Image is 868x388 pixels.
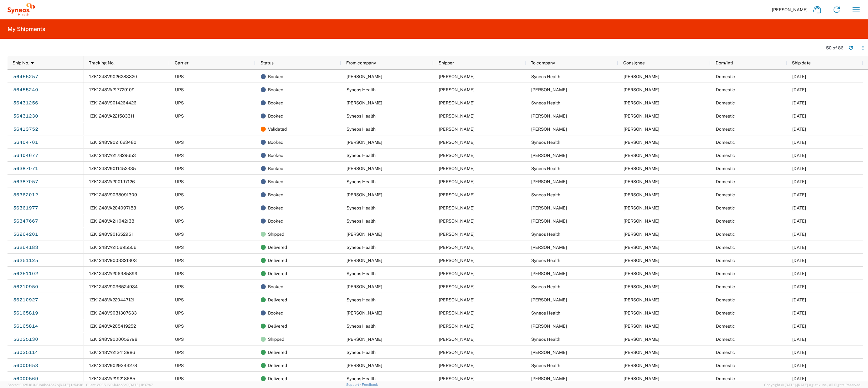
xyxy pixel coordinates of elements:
span: Domestic [716,284,735,289]
span: Domestic [716,363,735,368]
span: Syneos Health [347,219,376,224]
span: 1ZK1248VA219218685 [89,376,135,381]
span: 07/31/2025 [792,205,806,210]
span: Delivered [268,372,287,385]
span: 07/22/2025 [792,232,806,237]
span: Juan Gonzalez [439,297,475,302]
span: Chad Baumgardner [531,376,567,381]
span: Elizabeth Holt [624,297,659,302]
span: 07/11/2025 [792,310,806,315]
span: Juan Gonzalez [439,219,475,224]
a: 56431256 [13,98,39,108]
a: 56264183 [13,242,39,252]
span: 07/16/2025 [792,284,806,289]
span: 1ZK1248V9011452335 [89,166,136,171]
span: 07/21/2025 [792,258,806,263]
span: Domestic [716,166,735,171]
span: Delivered [268,267,287,280]
span: 08/07/2025 [792,113,806,118]
span: UPS [175,100,184,105]
span: Booked [268,175,283,188]
span: Kristen Shearn [624,271,659,276]
span: Juan Gonzalez [624,284,659,289]
span: UPS [175,113,184,118]
span: Syneos Health [347,376,376,381]
span: Syneos Health [347,127,376,132]
span: Juan Gonzalez [624,363,659,368]
span: 1ZK1248VA220447121 [89,297,135,302]
span: Juan Gonzalez [624,74,659,79]
span: Lauri Filar [531,179,567,184]
span: JuanCarlos Gonzalez [624,337,659,342]
span: UPS [175,179,184,184]
span: Allen DeSena [624,127,659,132]
a: 56264201 [13,229,39,239]
span: Juan Gonzalez [624,258,659,263]
span: UPS [175,297,184,302]
span: Syneos Health [347,245,376,250]
span: 07/16/2025 [792,297,806,302]
span: 1ZK1248VA200197126 [89,179,135,184]
span: Juan Gonzalez [439,376,475,381]
span: Delivered [268,320,287,333]
span: Syneos Health [531,310,560,315]
span: 1ZK1248V9026283320 [89,74,137,79]
span: UPS [175,192,184,197]
a: 56251102 [13,269,39,279]
span: 1ZK1248V9021623480 [89,140,136,145]
span: Allen DeSena [439,310,475,315]
span: Shipped [268,228,284,241]
span: [DATE] 11:37:47 [129,383,153,387]
span: Juan Gonzalez [439,245,475,250]
span: UPS [175,324,184,329]
a: 56362012 [13,190,39,200]
span: Domestic [716,258,735,263]
span: Domestic [716,113,735,118]
span: Syneos Health [531,140,560,145]
span: 1ZK1248VA212413986 [89,350,135,355]
span: Chad Baumgardner [347,363,382,368]
a: 56251125 [13,255,39,265]
span: 08/07/2025 [792,100,806,105]
span: Chad Baumgardner [624,153,659,158]
span: Allen DeSena [347,310,382,315]
span: UPS [175,350,184,355]
span: Booked [268,214,283,228]
span: Domestic [716,324,735,329]
span: Kristen Shearn [439,258,475,263]
div: 50 of 86 [826,45,844,51]
span: 06/27/2025 [792,337,806,342]
span: Chad Baumgardner [531,153,567,158]
span: Domestic [716,205,735,210]
span: Booked [268,162,283,175]
span: Elizabeth Holt [439,284,475,289]
span: Michael Green [439,74,475,79]
a: 56404701 [13,137,39,147]
span: Juan Gonzalez [439,127,475,132]
span: Syneos Health [531,74,560,79]
a: 56210950 [13,282,39,292]
span: Domestic [716,337,735,342]
span: UPS [175,258,184,263]
span: Domestic [716,87,735,92]
span: 07/22/2025 [792,245,806,250]
a: 56165814 [13,321,39,331]
span: Syneos Health [531,166,560,171]
span: 06/24/2025 [792,363,806,368]
span: Kristen Shearn [347,258,382,263]
a: 56404677 [13,150,39,160]
a: 56035130 [13,334,39,344]
span: 1ZK1248V9003321303 [89,258,137,263]
span: 07/21/2025 [792,271,806,276]
span: Delivered [268,254,287,267]
span: Juan Gonzalez [624,140,659,145]
a: 56413752 [13,124,39,134]
span: Raghu Batchu [439,100,475,105]
span: Syneos Health [347,153,376,158]
span: Tracking No. [89,60,115,65]
span: Elizabeth Holt [347,284,382,289]
span: Booked [268,109,283,123]
span: UPS [175,376,184,381]
span: Domestic [716,350,735,355]
a: 56387071 [13,164,39,174]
